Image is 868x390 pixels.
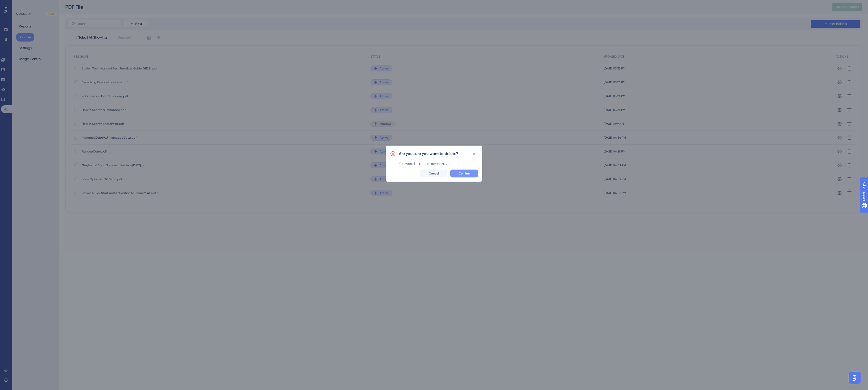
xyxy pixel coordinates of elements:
div: You won't be able to revert this. [399,161,478,167]
h2: Are you sure you want to delete? [399,151,458,157]
span: Confirm [459,172,470,175]
span: Need Help? [12,1,31,7]
iframe: UserGuiding AI Assistant Launcher [847,370,862,385]
span: Cancel [429,172,439,175]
